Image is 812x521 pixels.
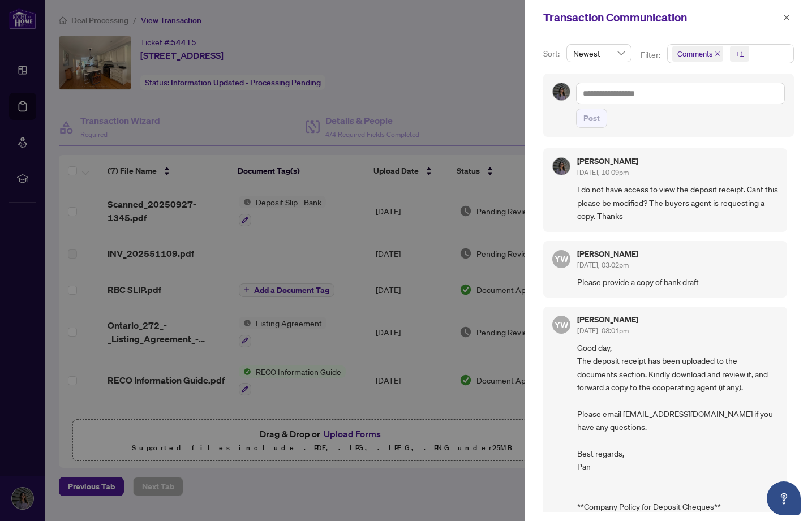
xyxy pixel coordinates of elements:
div: +1 [735,48,744,59]
span: I do not have access to view the deposit receipt. Cant this please be modified? The buyers agent ... [577,183,778,222]
span: Comments [677,48,712,59]
h5: [PERSON_NAME] [577,250,638,258]
button: Post [576,109,607,128]
span: [DATE], 03:02pm [577,261,629,269]
span: YW [555,318,569,331]
span: YW [555,252,569,265]
h5: [PERSON_NAME] [577,316,638,324]
span: close [783,14,790,21]
p: Sort: [543,48,562,60]
button: Open asap [767,481,801,515]
p: Filter: [641,49,662,61]
span: Newest [573,45,625,62]
img: Profile Icon [553,83,570,100]
span: [DATE], 03:01pm [577,326,629,335]
div: Transaction Communication [543,9,779,26]
img: Profile Icon [553,158,570,175]
span: close [715,51,720,57]
h5: [PERSON_NAME] [577,157,638,165]
span: Please provide a copy of bank draft [577,275,778,289]
span: Comments [672,46,723,62]
span: [DATE], 10:09pm [577,168,629,176]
